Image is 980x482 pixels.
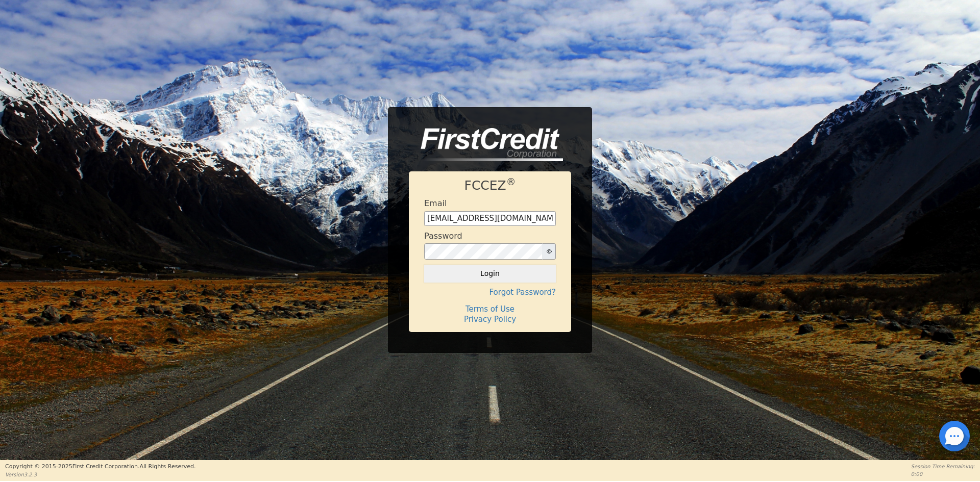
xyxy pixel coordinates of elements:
[424,231,462,241] h4: Password
[139,463,195,470] span: All Rights Reserved.
[424,243,543,260] input: password
[409,128,563,162] img: logo-CMu_cnol.png
[424,211,556,226] input: Enter email
[424,315,556,324] h4: Privacy Policy
[424,198,447,208] h4: Email
[506,176,516,187] sup: ®
[424,265,556,282] button: Login
[911,463,975,470] p: Session Time Remaining:
[424,178,556,193] h1: FCCEZ
[5,471,195,478] p: Version 3.2.3
[911,470,975,478] p: 0:00
[5,463,195,471] p: Copyright © 2015- 2025 First Credit Corporation.
[424,288,556,297] h4: Forgot Password?
[424,305,556,314] h4: Terms of Use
